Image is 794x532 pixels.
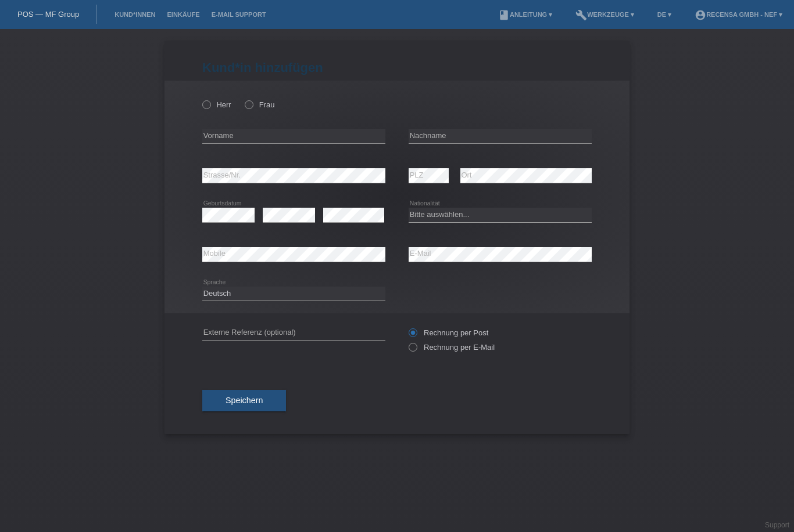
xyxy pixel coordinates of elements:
[109,11,161,18] a: Kund*innen
[409,328,488,337] label: Rechnung per Post
[652,11,677,18] a: DE ▾
[409,343,495,352] label: Rechnung per E-Mail
[245,100,274,109] label: Frau
[689,11,788,18] a: account_circleRecensa GmbH - Nef ▾
[695,9,706,21] i: account_circle
[17,10,79,19] a: POS — MF Group
[498,9,510,21] i: book
[575,9,587,21] i: build
[202,100,231,109] label: Herr
[570,11,640,18] a: buildWerkzeuge ▾
[765,521,789,529] a: Support
[409,343,416,357] input: Rechnung per E-Mail
[202,390,286,412] button: Speichern
[202,100,210,108] input: Herr
[206,11,272,18] a: E-Mail Support
[409,328,416,343] input: Rechnung per Post
[202,60,592,75] h1: Kund*in hinzufügen
[226,396,263,405] span: Speichern
[245,100,252,108] input: Frau
[492,11,558,18] a: bookAnleitung ▾
[161,11,205,18] a: Einkäufe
